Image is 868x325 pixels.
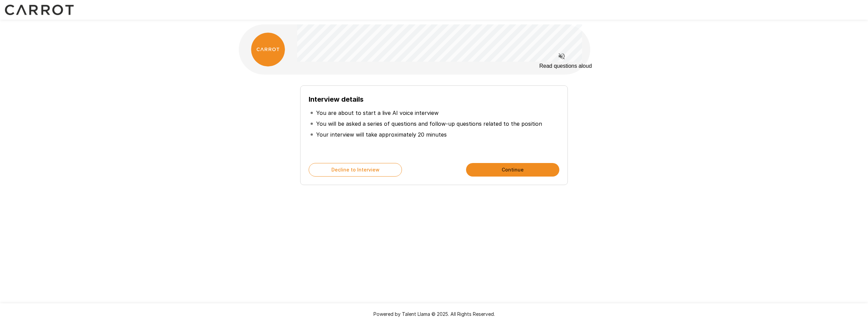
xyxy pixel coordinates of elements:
p: You are about to start a live AI voice interview [316,109,439,117]
p: Your interview will take approximately 20 minutes [316,130,447,139]
div: Read questions aloud [539,63,592,69]
p: You will be asked a series of questions and follow-up questions related to the position [316,120,542,128]
img: carrot_logo.png [251,33,285,66]
b: Interview details [309,95,364,103]
p: Powered by Talent Llama © 2025. All Rights Reserved. [8,311,860,318]
button: Read questions aloud [555,49,568,63]
button: Decline to Interview [309,163,402,177]
button: Continue [466,163,559,177]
